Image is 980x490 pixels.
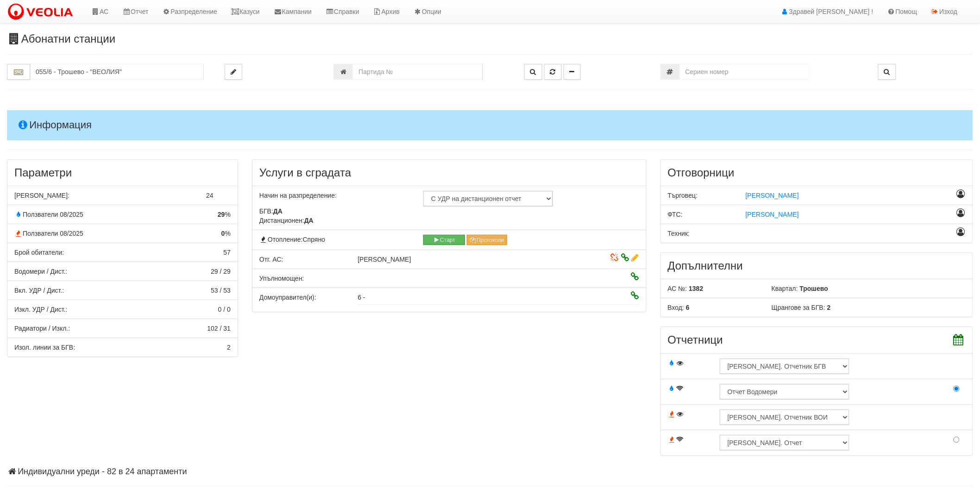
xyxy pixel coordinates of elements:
span: Вкл. УДР / Дист.: [14,287,64,294]
b: 2 [827,304,831,311]
span: Щрангове за БГВ: [772,304,825,311]
span: Квартал: [772,285,798,292]
span: [PERSON_NAME]: [14,192,69,199]
span: Домоуправител(и): [259,294,316,301]
span: Водомери / Дист.: [14,268,67,275]
b: 6 [686,304,690,311]
span: Отопление: [259,236,325,243]
span: Изкл. УДР / Дист.: [14,306,67,313]
h3: Допълнителни [668,260,966,272]
span: Брой обитатели: [14,249,64,256]
span: 2 [227,344,231,351]
i: Назначаване като отговорник Търговец [957,191,966,197]
span: 102 / 31 [207,325,231,332]
input: Партида № [353,64,483,80]
span: АС №: [668,285,687,292]
i: Назначаване като отговорник Техник [957,229,966,235]
b: 1382 [689,285,704,292]
strong: ДА [273,207,283,215]
span: 6 - [358,294,365,301]
div: % от апартаментите с консумация по отчет за отопление през миналия месец [7,229,238,238]
span: Изол. линии за БГВ: [14,344,75,351]
span: Упълномощен: [259,275,304,282]
span: Ползватели 08/2025 [14,211,83,218]
span: [PERSON_NAME] [746,192,799,199]
h3: Абонатни станции [7,33,973,45]
h3: Отчетници [668,334,966,346]
div: % от апартаментите с консумация по отчет за БГВ през миналия месец [7,210,238,219]
i: Назначаване като отговорник ФТС [957,210,966,216]
span: БГВ: [259,207,283,215]
button: Протоколи [467,235,507,245]
strong: ДА [304,217,314,224]
span: 24 [206,192,214,199]
span: Спряно [303,236,325,243]
span: Начин на разпределение: [259,192,337,199]
b: Трошево [800,285,829,292]
h4: Индивидуални уреди - 82 в 24 апартаменти [7,467,973,477]
span: % [221,229,231,238]
img: VeoliaLogo.png [7,2,77,22]
input: Абонатна станция [30,64,204,80]
h4: Информация [7,110,973,140]
input: Сериен номер [680,64,810,80]
span: [PERSON_NAME] [358,256,411,263]
span: 57 [223,249,231,256]
span: % [218,210,231,219]
h3: Отговорници [668,167,966,179]
span: Вход: [668,304,685,311]
span: Ползватели 08/2025 [14,230,83,237]
strong: 29 [218,211,225,218]
span: 53 / 53 [211,287,231,294]
span: [PERSON_NAME] [746,211,799,218]
span: 0 / 0 [218,306,231,313]
button: Старт [423,235,465,245]
span: Радиатори / Изкл.: [14,325,70,332]
strong: 0 [221,230,225,237]
span: ФТС: [668,211,683,218]
span: Техник: [668,230,690,237]
span: Отговорник АС [259,256,283,263]
h3: Параметри [14,167,231,179]
span: Търговец: [668,192,698,199]
span: 29 / 29 [211,268,231,275]
h3: Услуги в сградата [259,167,639,179]
span: Дистанционен: [259,217,314,224]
